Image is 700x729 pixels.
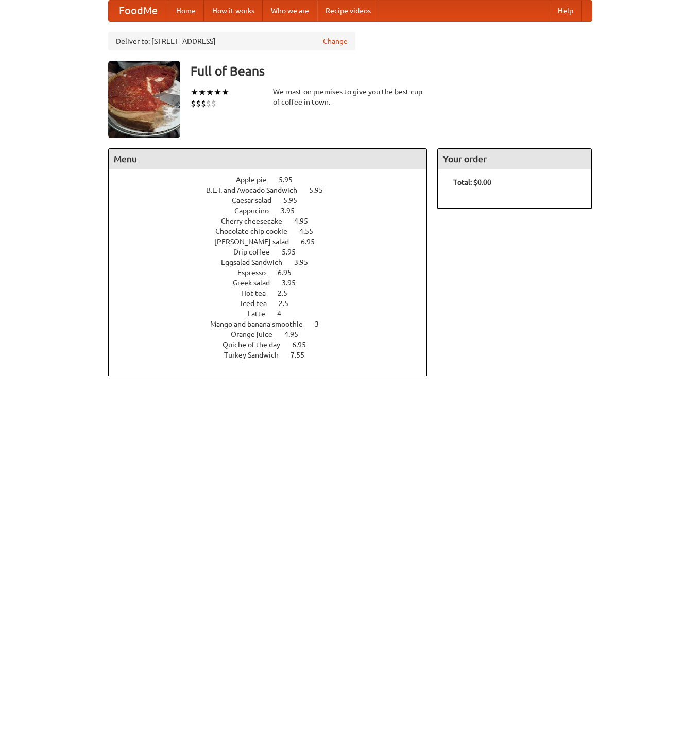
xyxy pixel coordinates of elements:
a: Orange juice 4.95 [231,330,317,338]
a: Change [323,36,348,46]
span: 4.95 [294,217,318,225]
span: Turkey Sandwich [224,351,289,359]
li: $ [206,98,211,109]
li: ★ [191,87,198,98]
span: 5.95 [309,186,333,194]
span: 3 [315,320,329,328]
a: Drip coffee 5.95 [233,248,315,256]
li: $ [211,98,216,109]
span: 5.95 [282,248,306,256]
span: B.L.T. and Avocado Sandwich [206,186,308,194]
li: ★ [198,87,206,98]
span: Cherry cheesecake [221,217,293,225]
div: Deliver to: [STREET_ADDRESS] [108,32,355,50]
a: B.L.T. and Avocado Sandwich 5.95 [206,186,342,194]
span: Caesar salad [232,196,282,205]
span: Eggsalad Sandwich [221,258,293,266]
span: Quiche of the day [223,341,291,349]
a: How it works [204,1,263,21]
span: Espresso [237,268,276,277]
span: 4.95 [284,330,309,338]
a: Cappucino 3.95 [234,207,314,215]
a: Hot tea 2.5 [241,289,306,297]
a: Latte 4 [248,310,300,318]
span: 4.55 [299,227,323,235]
a: Apple pie 5.95 [236,176,312,184]
a: FoodMe [109,1,168,21]
span: Latte [248,310,276,318]
span: 3.95 [281,207,305,215]
a: Quiche of the day 6.95 [223,341,325,349]
span: Orange juice [231,330,283,338]
b: Total: $0.00 [453,178,491,187]
span: 6.95 [292,341,316,349]
a: Chocolate chip cookie 4.55 [215,227,332,235]
span: Greek salad [233,279,280,287]
div: We roast on premises to give you the best cup of coffee in town. [273,87,428,107]
a: Help [550,1,582,21]
span: 5.95 [279,176,303,184]
span: 2.5 [278,289,298,297]
li: ★ [214,87,221,98]
li: ★ [206,87,214,98]
a: Cherry cheesecake 4.95 [221,217,327,225]
h4: Your order [438,149,591,169]
h3: Full of Beans [191,61,592,81]
a: Greek salad 3.95 [233,279,315,287]
a: Turkey Sandwich 7.55 [224,351,323,359]
li: ★ [221,87,229,98]
span: [PERSON_NAME] salad [214,238,299,246]
h4: Menu [109,149,427,169]
span: Apple pie [236,176,277,184]
span: 5.95 [283,196,308,205]
span: Drip coffee [233,248,280,256]
a: Iced tea 2.5 [241,299,308,308]
a: Mango and banana smoothie 3 [210,320,338,328]
span: Hot tea [241,289,276,297]
span: 3.95 [282,279,306,287]
li: $ [196,98,201,109]
li: $ [201,98,206,109]
img: angular.jpg [108,61,180,138]
a: [PERSON_NAME] salad 6.95 [214,238,334,246]
a: Espresso 6.95 [237,268,311,277]
span: 7.55 [291,351,315,359]
a: Recipe videos [317,1,379,21]
a: Who we are [263,1,317,21]
span: Iced tea [241,299,277,308]
span: 4 [277,310,292,318]
a: Caesar salad 5.95 [232,196,316,205]
span: 3.95 [294,258,318,266]
a: Eggsalad Sandwich 3.95 [221,258,327,266]
span: Chocolate chip cookie [215,227,298,235]
span: Cappucino [234,207,279,215]
span: 6.95 [278,268,302,277]
a: Home [168,1,204,21]
span: 2.5 [279,299,299,308]
span: Mango and banana smoothie [210,320,313,328]
li: $ [191,98,196,109]
span: 6.95 [301,238,325,246]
